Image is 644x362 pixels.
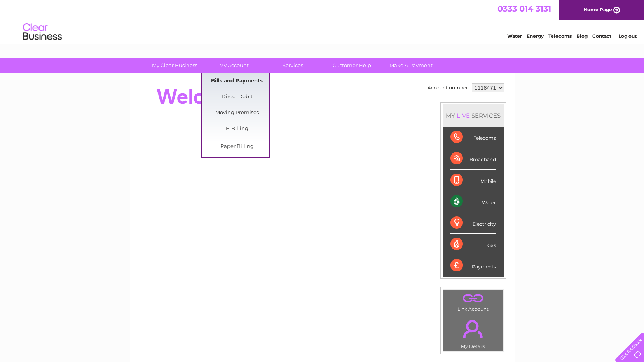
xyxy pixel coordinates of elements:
[23,20,62,44] img: logo.png
[379,58,443,73] a: Make A Payment
[548,33,572,39] a: Telecoms
[426,81,470,94] td: Account number
[450,234,496,255] div: Gas
[450,170,496,191] div: Mobile
[320,58,384,73] a: Customer Help
[205,89,269,105] a: Direct Debit
[497,4,551,14] a: 0333 014 3131
[445,315,501,343] a: .
[443,313,503,352] td: My Details
[450,148,496,169] div: Broadband
[443,104,504,127] div: MY SERVICES
[450,212,496,234] div: Electricity
[205,105,269,121] a: Moving Premises
[527,33,544,39] a: Energy
[592,33,611,39] a: Contact
[205,139,269,155] a: Paper Billing
[205,121,269,137] a: E-Billing
[139,4,506,38] div: Clear Business is a trading name of Verastar Limited (registered in [GEOGRAPHIC_DATA] No. 3667643...
[618,33,637,39] a: Log out
[576,33,588,39] a: Blog
[205,73,269,89] a: Bills and Payments
[450,127,496,148] div: Telecoms
[450,255,496,276] div: Payments
[261,58,325,73] a: Services
[443,289,503,314] td: Link Account
[202,58,266,73] a: My Account
[450,191,496,212] div: Water
[507,33,522,39] a: Water
[445,292,501,305] a: .
[143,58,207,73] a: My Clear Business
[455,112,471,119] div: LIVE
